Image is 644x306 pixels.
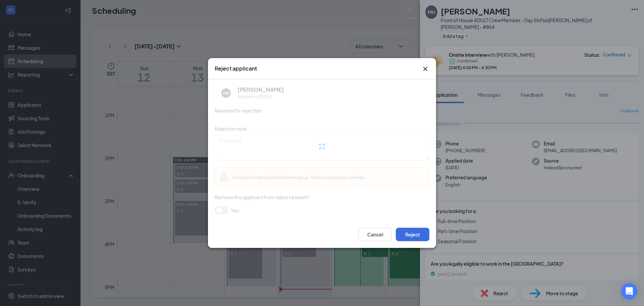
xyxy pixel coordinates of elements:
[621,283,637,299] div: Open Intercom Messenger
[421,65,429,73] svg: Cross
[358,228,392,241] button: Cancel
[396,228,429,241] button: Reject
[215,65,257,72] h3: Reject applicant
[421,65,429,73] button: Close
